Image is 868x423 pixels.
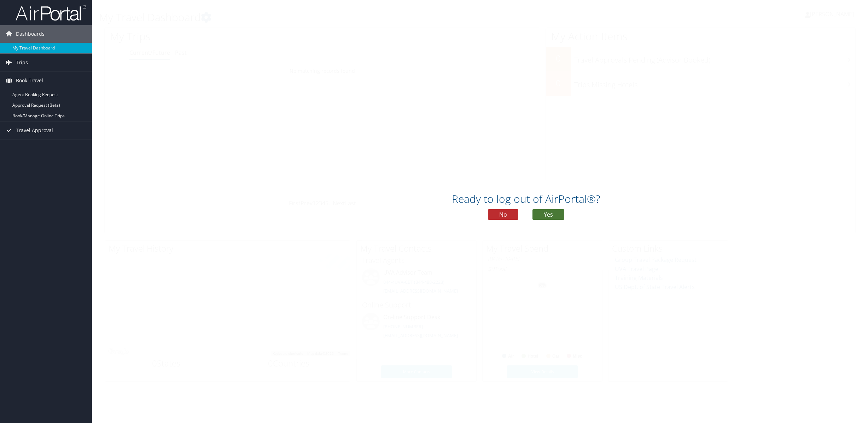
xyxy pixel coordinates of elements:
span: Book Travel [16,72,43,89]
span: Travel Approval [16,122,53,139]
button: Yes [532,209,564,220]
span: Trips [16,54,28,71]
img: airportal-logo.png [16,5,86,21]
span: Dashboards [16,25,45,43]
button: No [488,209,518,220]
